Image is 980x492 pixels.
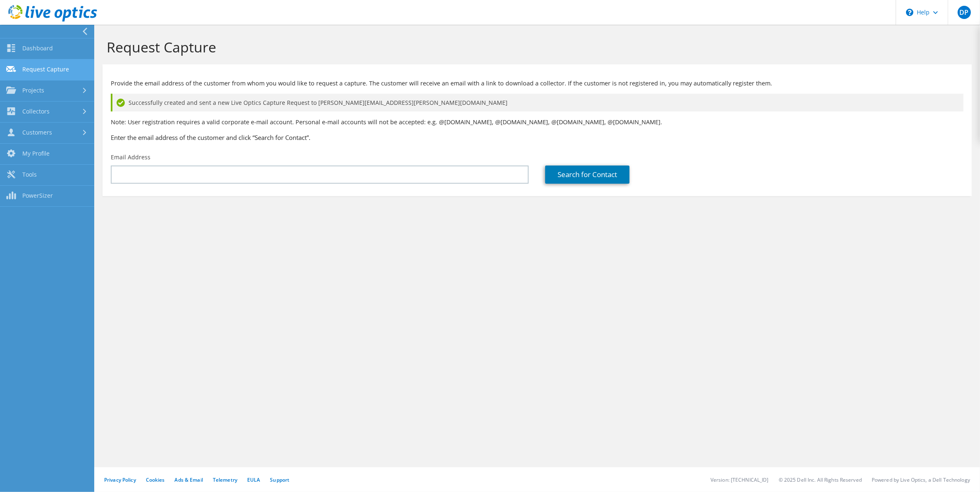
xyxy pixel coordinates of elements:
[213,476,237,483] a: Telemetry
[146,476,165,483] a: Cookies
[545,166,629,184] a: Search for Contact
[111,133,963,142] h3: Enter the email address of the customer and click “Search for Contact”.
[872,476,970,483] li: Powered by Live Optics, a Dell Technology
[111,118,963,127] p: Note: User registration requires a valid corporate e-mail account. Personal e-mail accounts will ...
[175,476,203,483] a: Ads & Email
[779,476,862,483] li: © 2025 Dell Inc. All Rights Reserved
[111,153,150,161] label: Email Address
[129,98,508,107] span: Successfully created and sent a new Live Optics Capture Request to [PERSON_NAME][EMAIL_ADDRESS][P...
[107,38,963,56] h1: Request Capture
[270,476,289,483] a: Support
[906,9,913,16] svg: \n
[104,476,136,483] a: Privacy Policy
[247,476,260,483] a: EULA
[711,476,769,483] li: Version: [TECHNICAL_ID]
[111,79,963,88] p: Provide the email address of the customer from whom you would like to request a capture. The cust...
[958,6,971,19] span: DP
